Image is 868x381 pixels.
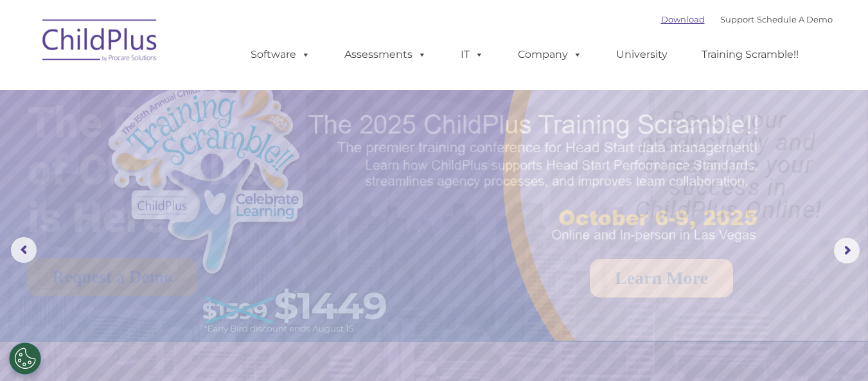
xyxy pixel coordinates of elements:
[9,342,41,375] button: Cookies Settings
[599,109,857,221] rs-layer: Boost your productivity and streamline your success in ChildPlus Online!
[28,99,305,242] rs-layer: The Future of ChildPlus is Here!
[36,10,164,75] img: ChildPlus by Procare Solutions
[505,42,595,67] a: Company
[689,42,811,67] a: Training Scramble!!
[757,14,833,24] a: Schedule A Demo
[332,42,439,67] a: Assessments
[448,42,497,67] a: IT
[661,14,833,24] font: |
[28,258,197,296] a: Request a Demo
[603,42,680,67] a: University
[238,42,323,67] a: Software
[179,137,233,147] span: Phone number
[661,14,705,24] a: Download
[720,14,754,24] a: Support
[179,85,218,94] span: Last name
